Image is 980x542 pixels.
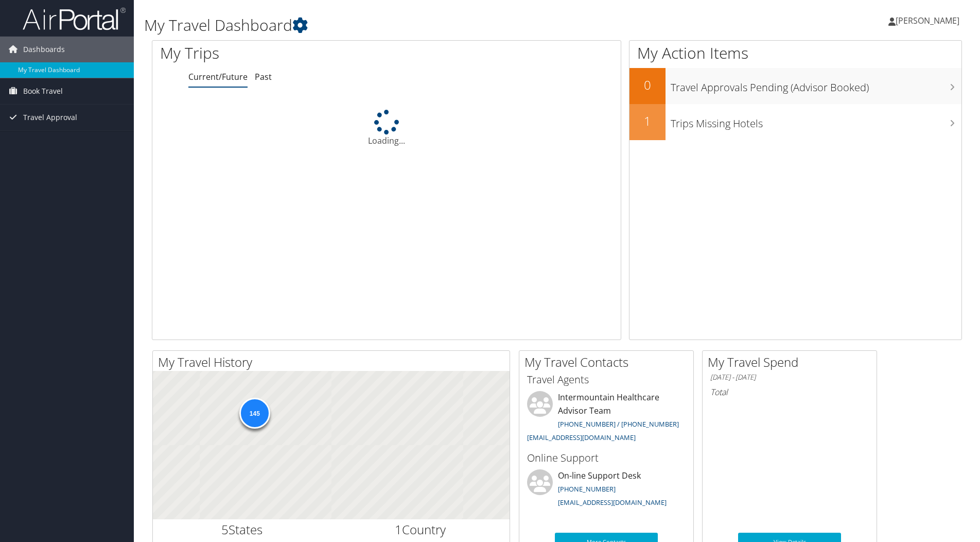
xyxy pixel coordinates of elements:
[23,78,63,104] span: Book Travel
[896,15,959,26] span: [PERSON_NAME]
[158,353,510,371] h2: My Travel History
[522,469,691,512] li: On-line Support Desk
[629,104,961,140] a: 1Trips Missing Hotels
[161,521,324,538] h2: States
[23,105,77,130] span: Travel Approval
[558,498,667,507] a: [EMAIL_ADDRESS][DOMAIN_NAME]
[708,353,877,371] h2: My Travel Spend
[710,372,869,382] h6: [DATE] - [DATE]
[395,521,402,538] span: 1
[23,7,126,31] img: airportal-logo.png
[239,398,270,429] div: 145
[629,42,961,64] h1: My Action Items
[710,386,869,398] h6: Total
[558,484,616,494] a: [PHONE_NUMBER]
[160,42,418,64] h1: My Trips
[23,37,65,62] span: Dashboards
[671,111,961,131] h3: Trips Missing Hotels
[888,5,970,36] a: [PERSON_NAME]
[527,433,636,442] a: [EMAIL_ADDRESS][DOMAIN_NAME]
[629,68,961,104] a: 0Travel Approvals Pending (Advisor Booked)
[671,75,961,95] h3: Travel Approvals Pending (Advisor Booked)
[221,521,229,538] span: 5
[524,353,693,371] h2: My Travel Contacts
[629,112,666,130] h2: 1
[527,372,686,387] h3: Travel Agents
[255,71,272,82] a: Past
[558,419,679,429] a: [PHONE_NUMBER] / [PHONE_NUMBER]
[629,76,666,94] h2: 0
[527,451,686,465] h3: Online Support
[188,71,248,82] a: Current/Future
[339,521,502,538] h2: Country
[522,391,691,446] li: Intermountain Healthcare Advisor Team
[144,14,694,36] h1: My Travel Dashboard
[152,110,621,147] div: Loading...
